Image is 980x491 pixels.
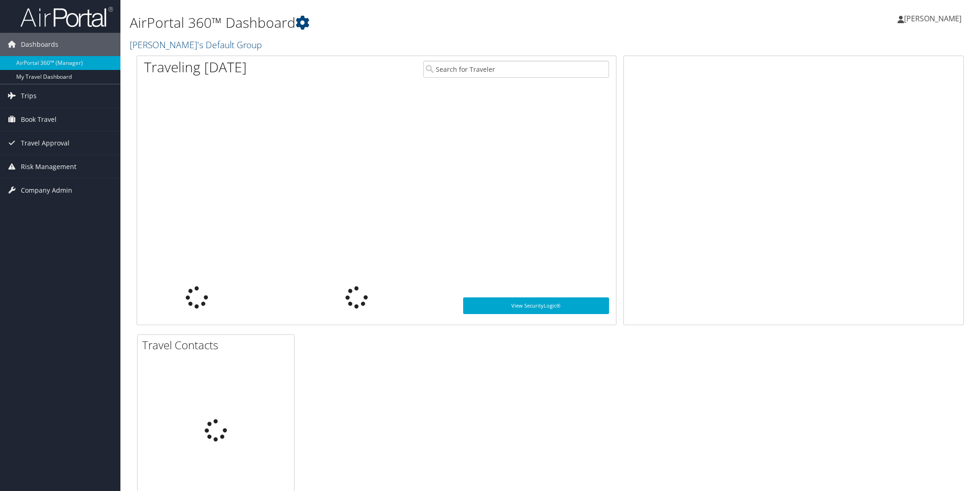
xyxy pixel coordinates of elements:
span: Book Travel [21,108,57,131]
span: Travel Approval [21,132,69,155]
h2: Travel Contacts [142,337,294,353]
span: [PERSON_NAME] [904,13,961,24]
span: Trips [21,84,37,107]
a: [PERSON_NAME]'s Default Group [130,38,264,51]
span: Risk Management [21,155,76,178]
span: Dashboards [21,33,58,56]
span: Company Admin [21,179,72,202]
h1: Traveling [DATE] [144,57,247,77]
a: View SecurityLogic® [463,297,609,314]
h1: AirPortal 360™ Dashboard [130,13,691,32]
a: [PERSON_NAME] [898,5,971,32]
img: airportal-logo.png [20,6,113,28]
input: Search for Traveler [423,61,609,78]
